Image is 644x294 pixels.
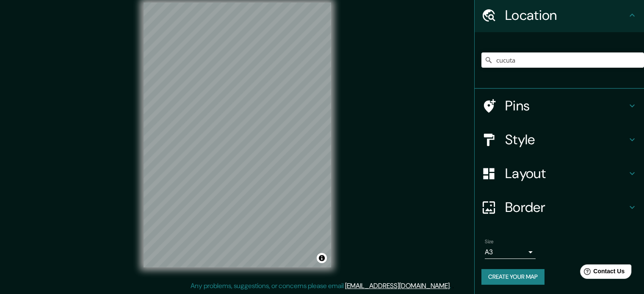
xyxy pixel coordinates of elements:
div: Style [475,123,644,157]
div: Layout [475,157,644,190]
button: Create your map [481,269,544,285]
h4: Border [505,199,627,216]
button: Toggle attribution [317,253,327,263]
div: Pins [475,89,644,123]
iframe: Help widget launcher [569,261,635,285]
canvas: Map [144,3,331,267]
h4: Style [505,131,627,148]
p: Any problems, suggestions, or concerns please email . [191,281,451,291]
div: . [451,281,452,291]
h4: Pins [505,97,627,114]
h4: Location [505,7,627,24]
div: Border [475,190,644,224]
label: Size [485,238,494,245]
input: Pick your city or area [481,52,644,68]
div: A3 [485,245,536,259]
div: . [452,281,454,291]
h4: Layout [505,165,627,182]
a: [EMAIL_ADDRESS][DOMAIN_NAME] [345,281,450,290]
